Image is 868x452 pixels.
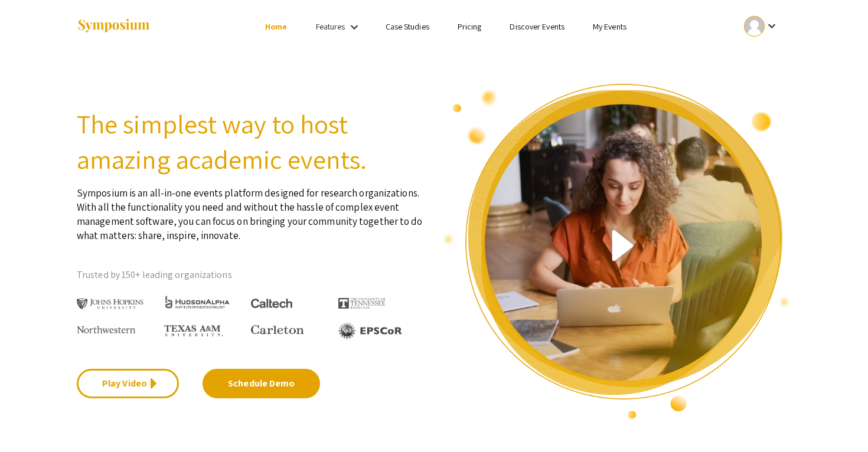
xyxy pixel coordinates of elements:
img: Caltech [251,299,292,309]
p: Trusted by 150+ leading organizations [77,266,425,284]
a: Case Studies [386,21,429,32]
p: Symposium is an all-in-one events platform designed for research organizations. With all the func... [77,177,425,243]
a: Features [316,21,345,32]
a: Play Video [77,369,179,398]
a: Schedule Demo [203,369,320,398]
a: My Events [593,21,626,32]
img: EPSCOR [338,322,403,339]
mat-icon: Expand Features list [347,20,361,34]
img: Carleton [251,325,304,335]
a: Pricing [458,21,482,32]
img: Northwestern [77,326,136,333]
button: Expand account dropdown [732,13,791,40]
img: The University of Tennessee [338,298,386,309]
iframe: Chat [9,399,50,443]
img: Symposium by ForagerOne [77,18,151,34]
a: Home [265,21,287,32]
img: video overview of Symposium [443,83,791,420]
img: Johns Hopkins University [77,299,143,310]
h2: The simplest way to host amazing academic events. [77,106,425,177]
a: Discover Events [510,21,564,32]
img: HudsonAlpha [164,295,231,309]
img: Texas A&M University [164,325,223,337]
mat-icon: Expand account dropdown [765,19,779,33]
